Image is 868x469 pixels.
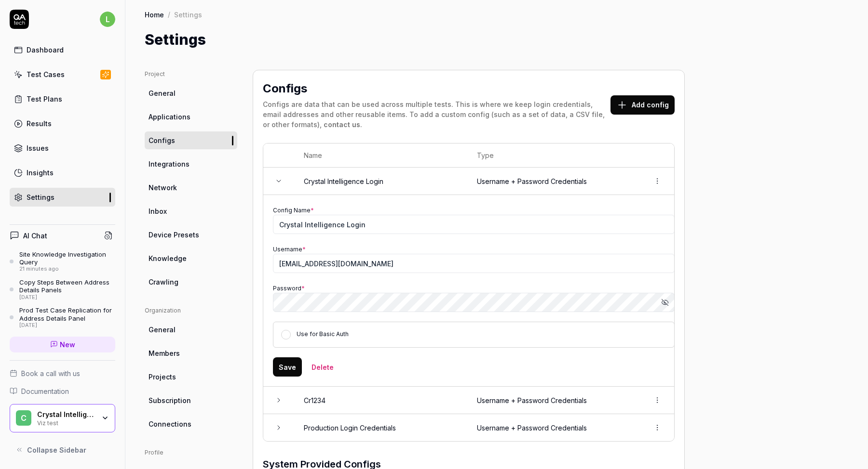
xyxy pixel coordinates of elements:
[21,368,80,378] span: Book a call with us
[19,306,115,322] div: Prod Test Case Replication for Address Details Panel
[23,231,47,241] h4: AI Chat
[273,215,675,234] input: My Config
[149,348,180,358] span: Members
[149,88,176,98] span: General
[10,139,115,157] a: Issues
[294,414,467,441] td: Production Login Credentials
[149,159,190,169] span: Integrations
[149,230,199,240] span: Device Presets
[294,387,467,414] td: Cr1234
[10,337,115,352] a: New
[27,168,54,178] div: Insights
[467,143,640,168] th: Type
[19,278,115,294] div: Copy Steps Between Address Details Panels
[610,95,675,115] button: Add config
[149,206,167,216] span: Inbox
[145,29,206,51] h1: Settings
[27,445,86,455] span: Collapse Sidebar
[100,12,115,27] span: l
[145,448,237,457] div: Profile
[306,357,339,377] button: Delete
[273,207,314,214] label: Config Name
[273,246,306,253] label: Username
[10,40,115,59] a: Dashboard
[294,168,467,195] td: Crystal Intelligence Login
[27,118,52,129] div: Results
[37,410,95,419] div: Crystal Intelligence
[145,84,237,102] a: General
[149,325,176,335] span: General
[149,277,178,287] span: Crawling
[149,135,175,145] span: Configs
[10,404,115,433] button: CCrystal IntelligenceViz test
[37,418,95,426] div: Viz test
[145,273,237,291] a: Crawling
[294,143,467,168] th: Name
[27,69,65,79] div: Test Cases
[467,387,640,414] td: Username + Password Credentials
[10,368,115,378] a: Book a call with us
[149,112,190,122] span: Applications
[145,391,237,409] a: Subscription
[467,168,640,195] td: Username + Password Credentials
[10,65,115,84] a: Test Cases
[21,386,69,396] span: Documentation
[16,410,31,426] span: C
[273,357,302,377] button: Save
[10,386,115,396] a: Documentation
[149,395,191,405] span: Subscription
[19,322,115,329] div: [DATE]
[10,440,115,459] button: Collapse Sidebar
[10,306,115,328] a: Prod Test Case Replication for Address Details Panel[DATE]
[297,330,349,338] label: Use for Basic Auth
[60,339,75,350] span: New
[145,415,237,433] a: Connections
[467,414,640,441] td: Username + Password Credentials
[174,10,202,19] div: Settings
[10,250,115,273] a: Site Knowledge Investigation Query21 minutes ago
[27,94,62,104] div: Test Plans
[145,131,237,149] a: Configs
[263,99,610,130] div: Configs are data that can be used across multiple tests. This is where we keep login credentials,...
[145,368,237,386] a: Projects
[145,306,237,315] div: Organization
[149,182,177,193] span: Network
[19,250,115,266] div: Site Knowledge Investigation Query
[149,419,191,429] span: Connections
[10,278,115,300] a: Copy Steps Between Address Details Panels[DATE]
[145,70,237,78] div: Project
[19,294,115,301] div: [DATE]
[263,80,307,97] h2: Configs
[10,114,115,133] a: Results
[10,188,115,207] a: Settings
[10,163,115,182] a: Insights
[273,285,305,292] label: Password
[145,226,237,244] a: Device Presets
[145,179,237,196] a: Network
[27,192,54,202] div: Settings
[149,253,187,263] span: Knowledge
[145,344,237,362] a: Members
[145,249,237,267] a: Knowledge
[145,155,237,173] a: Integrations
[145,321,237,339] a: General
[10,90,115,108] a: Test Plans
[149,372,176,382] span: Projects
[27,143,49,153] div: Issues
[168,10,170,19] div: /
[145,202,237,220] a: Inbox
[145,108,237,126] a: Applications
[27,45,64,55] div: Dashboard
[100,10,115,29] button: l
[19,266,115,273] div: 21 minutes ago
[145,10,164,19] a: Home
[324,120,360,129] a: contact us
